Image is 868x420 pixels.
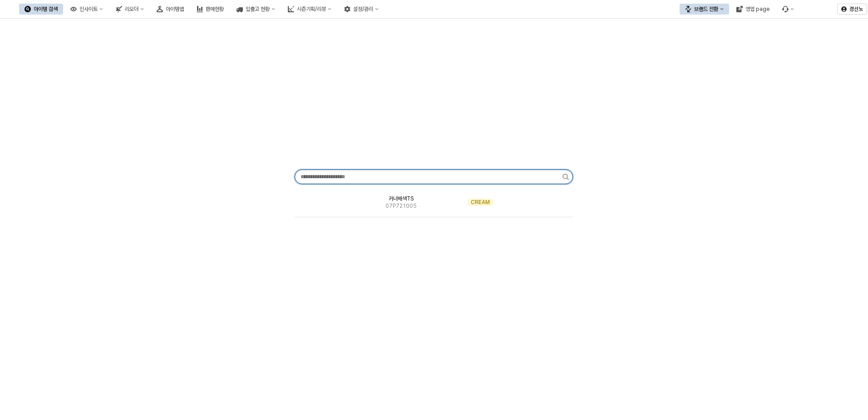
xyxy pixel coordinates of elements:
[731,4,775,15] button: 영업 page
[110,4,149,15] button: 리오더
[849,5,863,13] p: 경선노
[151,4,189,15] button: 아이템맵
[837,4,867,15] button: 경선노
[297,6,326,12] div: 시즌기획/리뷰
[79,6,98,12] div: 인사이트
[471,199,490,206] span: CREAM
[385,202,417,210] span: 07P721005
[65,4,108,15] button: 인사이트
[680,4,729,15] button: 브랜드 전환
[353,6,373,12] div: 설정/관리
[282,4,337,15] button: 시즌기획/리뷰
[34,6,58,12] div: 아이템 검색
[694,6,718,12] div: 브랜드 전환
[19,4,63,15] button: 아이템 검색
[125,6,138,12] div: 리오더
[191,4,229,15] button: 판매현황
[231,4,281,15] button: 입출고 현황
[777,4,799,15] div: Menu item 6
[745,6,769,12] div: 영업 page
[339,4,384,15] button: 설정/관리
[206,6,224,12] div: 판매현황
[166,6,184,12] div: 아이템맵
[246,6,270,12] div: 입출고 현황
[389,195,414,202] span: 커너배색TS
